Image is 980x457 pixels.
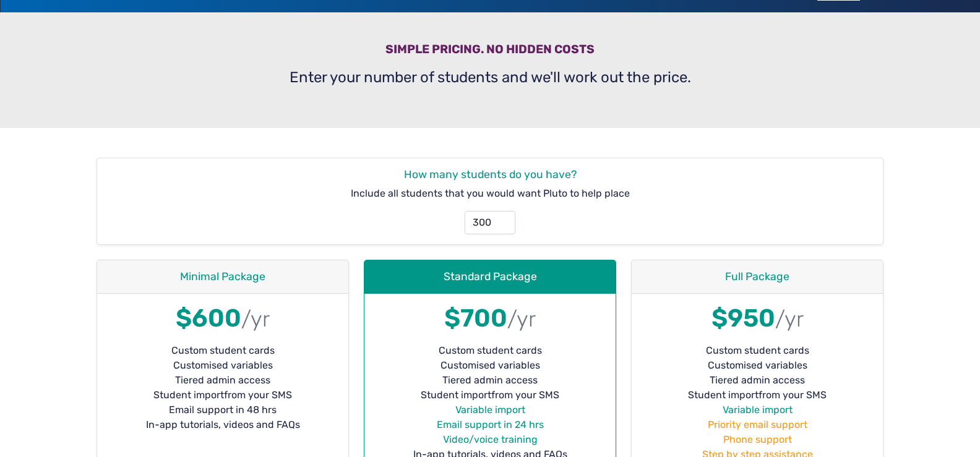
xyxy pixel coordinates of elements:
li: Customised variables [107,358,338,373]
li: Variable import [374,403,606,417]
span: from your SMS [759,388,827,403]
li: Custom student cards [107,343,338,358]
h1: $700 [374,304,606,333]
li: Video/voice training [374,432,606,447]
li: Student import [642,388,873,403]
h1: $950 [642,304,873,333]
div: Include all students that you would want Pluto to help place [97,158,883,244]
small: /yr [507,306,536,332]
h4: Minimal Package [107,270,338,283]
small: /yr [241,306,270,332]
li: Tiered admin access [107,373,338,388]
li: Customised variables [374,358,606,373]
h4: Standard Package [374,270,606,283]
li: Custom student cards [374,343,606,358]
li: Student import [107,388,338,403]
p: Enter your number of students and we'll work out the price. [97,66,883,88]
li: Custom student cards [642,343,873,358]
li: Tiered admin access [374,373,606,388]
small: /yr [775,306,804,332]
li: Email support in 48 hrs [107,403,338,417]
li: Email support in 24 hrs [374,417,606,432]
li: Tiered admin access [642,373,873,388]
span: from your SMS [224,388,292,403]
li: In-app tutorials, videos and FAQs [107,417,338,432]
h4: How many students do you have? [107,168,873,181]
li: Customised variables [642,358,873,373]
li: Phone support [642,432,873,447]
li: Priority email support [642,417,873,432]
h3: Simple pricing. No hidden costs [97,42,883,61]
span: from your SMS [491,388,559,403]
li: Student import [374,388,606,403]
h4: Full Package [642,270,873,283]
h1: $600 [107,304,338,333]
li: Variable import [642,403,873,417]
